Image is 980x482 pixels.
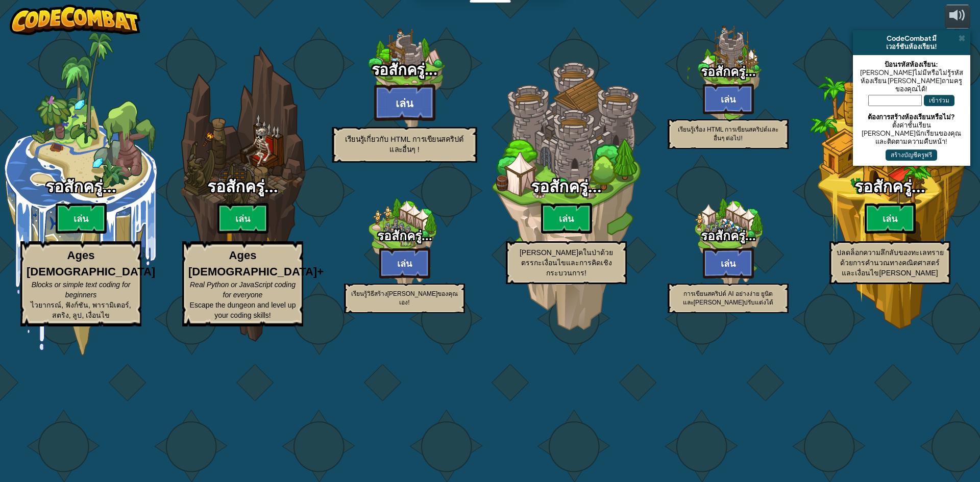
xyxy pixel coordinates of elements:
div: ป้อนรหัสห้องเรียน: [858,60,965,68]
div: Complete previous world to unlock [809,32,971,356]
span: รอสักครู่... [531,175,602,197]
span: รอสักครู่... [372,59,438,80]
span: รอสักครู่... [701,227,756,244]
span: การเขียนสคริปต์ AI อย่างง่าย ยูนิตและ[PERSON_NAME]ปรับแต่งได้ [683,290,774,306]
div: [PERSON_NAME]ไม่มีหรือไม่รู้รหัสห้องเรียน [PERSON_NAME]ถามครูของคุณได้! [858,68,965,93]
btn: เล่น [541,203,592,234]
btn: เล่น [217,203,268,234]
div: ต้องการสร้างห้องเรียนหรือไม่? [858,113,965,121]
div: Complete previous world to unlock [324,164,485,326]
div: CodeCombat มี [857,34,966,42]
span: ไวยากรณ์, ฟังก์ชัน, พารามิเตอร์, สตริง, ลูป, เงื่อนไข [31,301,131,319]
button: เล่น [379,248,430,278]
span: รอสักครู่... [377,227,432,244]
strong: Ages [DEMOGRAPHIC_DATA]+ [188,249,324,277]
div: Complete previous world to unlock [162,32,324,356]
span: ปลดล็อกความลึกลับของทะเลทรายด้วยการคำนวณทางคณิตศาสตร์และเงื่อนไข[PERSON_NAME] [837,248,944,277]
span: รอสักครู่... [701,63,756,80]
btn: เล่น [865,203,916,234]
span: เรียนรู้เรื่อง HTML การเขียนสคริปต์และอื่นๆ ต่อไป! [678,126,779,142]
span: รอสักครู่... [854,175,925,197]
span: [PERSON_NAME]คในป่าด้วยตรรกะเงื่อนไขและการคิดเชิงกระบวนการ! [520,248,613,277]
div: Complete previous world to unlock [647,164,809,326]
img: CodeCombat - Learn how to code by playing a game [10,5,140,35]
button: เล่น [374,84,435,121]
btn: เล่น [56,203,107,234]
span: Real Python or JavaScript coding for everyone [190,281,296,299]
button: เล่น [703,84,754,114]
strong: Ages [DEMOGRAPHIC_DATA] [27,249,155,277]
div: เวอร์ชันห้องเรียน! [857,42,966,50]
button: เล่น [703,248,754,278]
span: เรียนรู้เกี่ยวกับ HTML การเขียนสคริปต์ และอื่นๆ ! [345,135,464,154]
span: เรียนรู้วิธีสร้าง[PERSON_NAME]ของคุณเอง! [351,290,458,306]
div: Complete previous world to unlock [485,32,647,356]
div: ตั้งค่าชั้นเรียน [PERSON_NAME]นักเรียนของคุณ และติดตามความคืบหน้า! [858,121,965,145]
button: ปรับระดับเสียง [945,5,970,29]
button: เข้าร่วม [924,95,954,106]
span: Escape the dungeon and level up your coding skills! [190,301,296,319]
span: Blocks or simple text coding for beginners [32,281,131,299]
span: รอสักครู่... [207,175,278,197]
button: สร้างบัญชีครูฟรี [886,149,937,161]
span: รอสักครู่... [45,175,116,197]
